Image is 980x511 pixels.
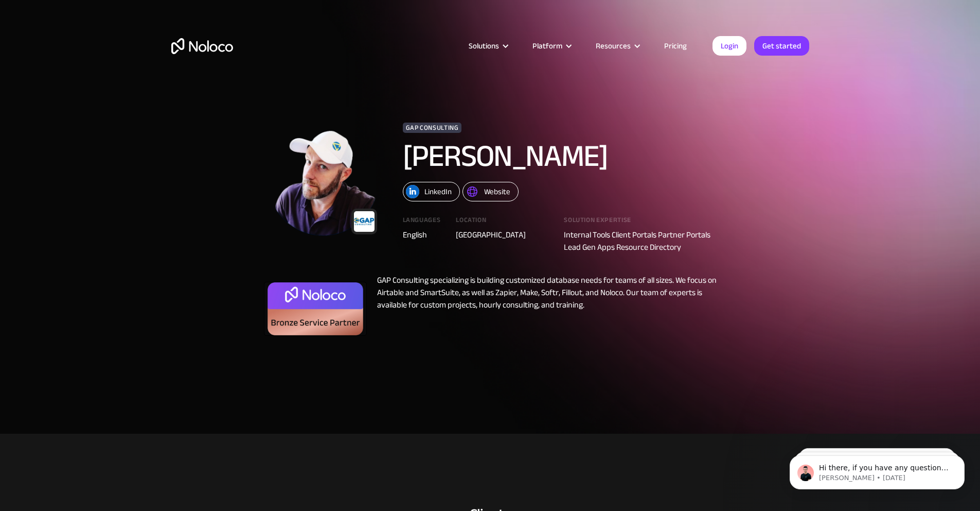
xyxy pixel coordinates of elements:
[462,182,519,201] a: Website
[424,185,452,198] div: LinkedIn
[367,274,717,341] div: GAP Consulting specializing is building customized database needs for teams of all sizes. We focu...
[712,36,746,56] a: Login
[171,38,233,54] a: home
[583,39,651,53] div: Resources
[596,39,631,53] div: Resources
[403,141,686,172] h1: [PERSON_NAME]
[532,39,562,53] div: Platform
[456,229,548,241] div: [GEOGRAPHIC_DATA]
[774,434,980,506] iframe: Intercom notifications message
[484,185,510,198] div: Website
[403,229,441,241] div: English
[469,39,499,53] div: Solutions
[403,182,460,201] a: LinkedIn
[456,217,548,229] div: Location
[456,39,520,53] div: Solutions
[651,39,700,53] a: Pricing
[403,123,462,133] div: GAP Consulting
[403,217,441,229] div: Languages
[564,217,716,229] div: Solution expertise
[754,36,809,56] a: Get started
[520,39,583,53] div: Platform
[564,229,716,253] div: Internal Tools Client Portals Partner Portals Lead Gen Apps Resource Directory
